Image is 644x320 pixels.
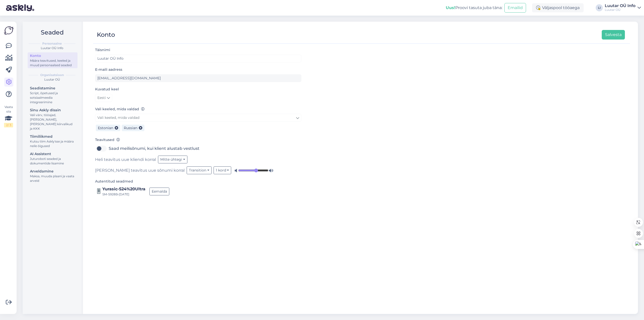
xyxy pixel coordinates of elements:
[4,26,14,35] img: Askly Logo
[158,156,187,163] button: Mitte ühtegi
[532,3,584,12] div: Väljaspool tööaega
[30,134,75,139] div: Tiimiliikmed
[30,169,75,174] div: Arveldamine
[95,67,122,72] label: E-maili aadress
[42,41,62,46] b: Personaalne
[30,174,75,183] div: Maksa, muuda plaani ja vaata arveid
[30,108,75,113] div: Sinu Askly disain
[95,114,301,122] a: Vali keeled, mida valdad
[30,151,75,157] div: AI Assistent
[40,73,64,77] b: Organisatsioon
[109,145,199,153] label: Saad meilisõnumi, kui klient alustab vestlust
[28,52,77,68] a: KontoMäära teavitused, keeled ja muud personaalsed seaded
[95,166,301,174] div: [PERSON_NAME] teavitus uue sõnumi korral
[95,137,120,143] label: Teavitused
[124,126,137,130] span: Russian
[95,179,133,184] label: Autentitud seadmed
[30,58,75,67] div: Määra teavitused, keeled ja muud personaalsed seaded
[446,5,455,10] b: Uus!
[30,113,75,131] div: Vali värv, tööajad, [PERSON_NAME], [PERSON_NAME] kiirvalikud ja KKK
[95,156,301,163] div: Heli teavitus uue kliendi korral
[30,139,75,148] div: Kutsu tiim Askly'sse ja määra neile õigused
[4,105,13,127] div: Vaata siia
[28,107,77,132] a: Sinu Askly disainVali värv, tööajad, [PERSON_NAME], [PERSON_NAME] kiirvalikud ja KKK
[28,151,77,166] a: AI AssistentJuturoboti seaded ja dokumentide lisamine
[95,87,119,92] label: Kuvatud keel
[30,157,75,166] div: Juturoboti seaded ja dokumentide lisamine
[596,4,603,11] div: LI
[605,8,635,12] div: Luutar OÜ
[27,28,77,37] h2: Seaded
[605,4,641,12] a: Luutar OÜ InfoLuutar OÜ
[504,3,526,13] button: Emailid
[30,53,75,58] div: Konto
[98,126,113,130] span: Estonian
[149,188,169,195] button: Eemalda
[602,30,625,40] button: Salvesta
[30,91,75,104] div: Script, õpetused ja sotsiaalmeedia integreerimine
[97,30,115,40] div: Konto
[4,123,13,127] div: 2 / 3
[214,166,231,174] button: 1 kord
[187,166,212,174] button: Transition
[95,55,301,62] input: Sisesta nimi
[95,106,145,112] label: Vali keeled, mida valdad
[102,192,145,197] div: SM-S928B • [DATE]
[30,86,75,91] div: Seadistamine
[95,74,301,82] input: Sisesta e-maili aadress
[27,77,77,82] div: Luutar OÜ
[28,133,77,149] a: TiimiliikmedKutsu tiim Askly'sse ja määra neile õigused
[446,5,502,11] div: Proovi tasuta juba täna:
[95,94,112,102] a: Eesti
[605,4,635,8] div: Luutar OÜ Info
[97,115,139,120] span: Vali keeled, mida valdad
[27,46,77,50] div: Luutar OÜ Info
[95,47,110,53] label: Täisnimi
[102,186,145,192] div: Yurasic-S24%20Ultra
[28,85,77,105] a: SeadistamineScript, õpetused ja sotsiaalmeedia integreerimine
[97,95,106,101] span: Eesti
[28,168,77,184] a: ArveldamineMaksa, muuda plaani ja vaata arveid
